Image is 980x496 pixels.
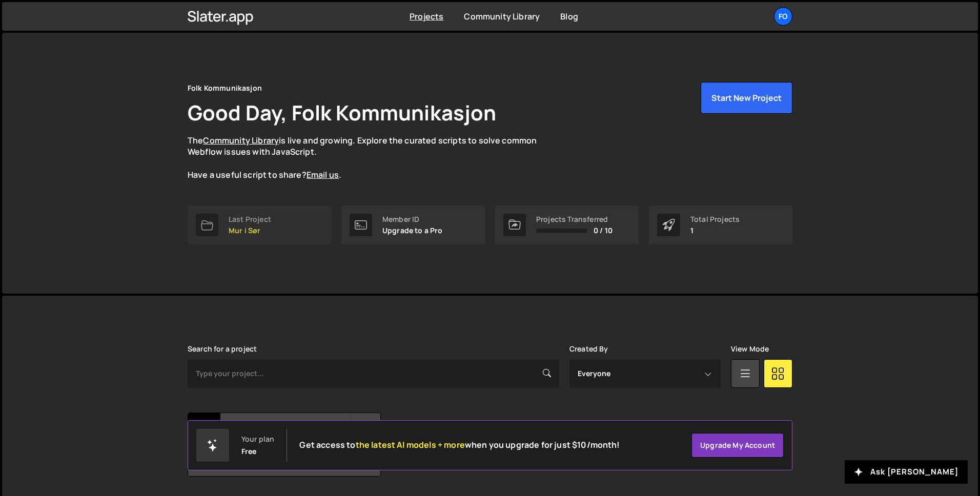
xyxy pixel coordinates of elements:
[226,418,350,429] h2: Mur i Sør
[188,205,331,244] a: Last Project Mur i Sør
[188,82,262,94] div: Folk Kommunikasjon
[569,345,608,353] label: Created By
[229,215,271,223] div: Last Project
[845,460,968,484] button: Ask [PERSON_NAME]
[594,226,612,235] span: 0 / 10
[731,345,769,353] label: View Mode
[410,11,443,22] a: Projects
[307,169,339,180] a: Email us
[188,359,559,388] input: Type your project...
[241,435,274,443] div: Your plan
[188,413,220,445] div: Mu
[382,226,443,235] p: Upgrade to a Pro
[690,215,740,223] div: Total Projects
[229,226,271,235] p: Mur i Sør
[464,11,540,22] a: Community Library
[560,11,578,22] a: Blog
[188,98,496,127] h1: Good Day, Folk Kommunikasjon
[203,135,279,146] a: Community Library
[188,135,557,181] p: The is live and growing. Explore the curated scripts to solve common Webflow issues with JavaScri...
[690,226,740,235] p: 1
[241,447,257,456] div: Free
[382,215,443,223] div: Member ID
[536,215,612,223] div: Projects Transferred
[188,412,381,477] a: Mu Mur i Sør Created by Folk Kommunikasjon 13 pages, last updated by Folk Kommunikasjon [DATE]
[691,433,784,458] a: Upgrade my account
[188,345,257,353] label: Search for a project
[701,82,792,114] button: Start New Project
[299,440,620,450] h2: Get access to when you upgrade for just $10/month!
[774,7,792,26] a: Fo
[356,439,465,450] span: the latest AI models + more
